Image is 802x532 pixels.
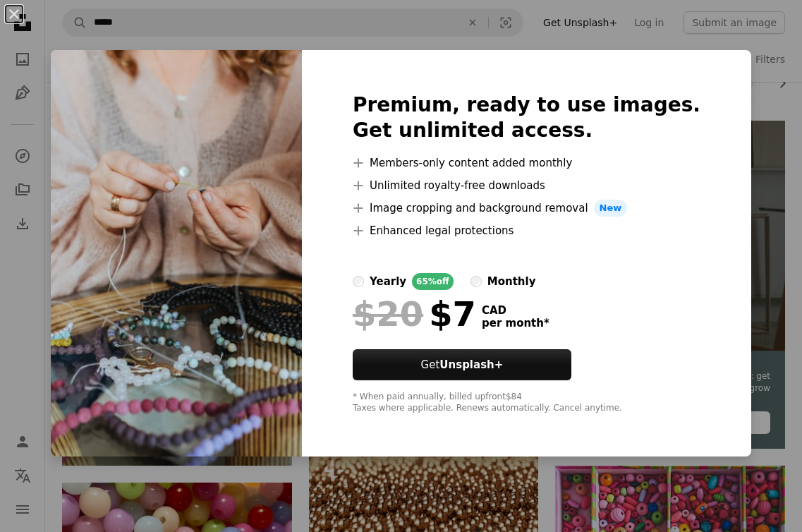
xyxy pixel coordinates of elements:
[353,296,476,332] div: $7
[470,276,482,287] input: monthly
[353,349,571,380] button: GetUnsplash+
[353,392,700,414] div: * When paid annually, billed upfront $84 Taxes where applicable. Renews automatically. Cancel any...
[353,177,700,194] li: Unlimited royalty-free downloads
[353,92,700,143] h2: Premium, ready to use images. Get unlimited access.
[353,200,700,217] li: Image cropping and background removal
[353,222,700,239] li: Enhanced legal protections
[353,276,364,287] input: yearly65%off
[353,155,700,171] li: Members-only content added monthly
[412,273,454,290] div: 65% off
[482,317,549,330] span: per month *
[51,50,302,457] img: premium_photo-1673958390878-7d1bea717190
[439,358,503,371] strong: Unsplash+
[370,273,406,290] div: yearly
[482,304,549,317] span: CAD
[487,273,536,290] div: monthly
[594,200,628,217] span: New
[353,296,423,332] span: $20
